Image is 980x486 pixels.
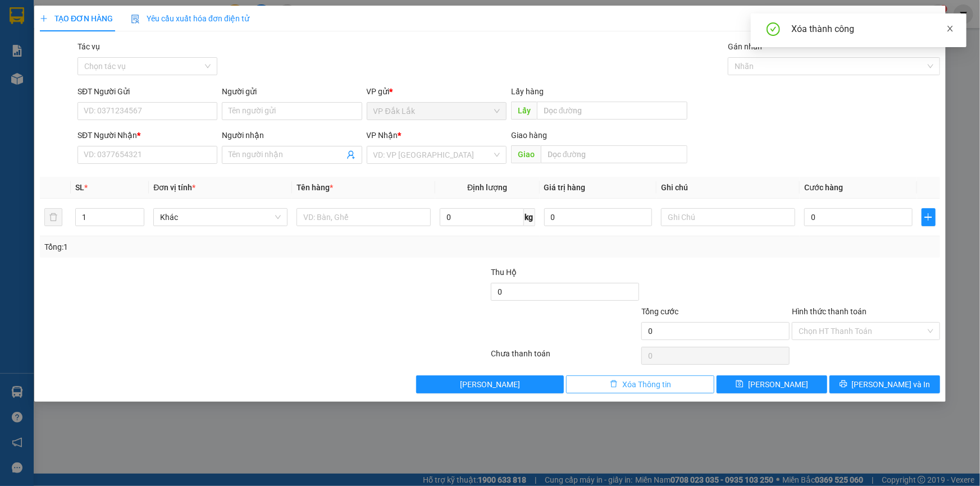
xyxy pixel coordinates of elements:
span: Yêu cầu xuất hóa đơn điện tử [131,14,249,23]
span: TẠO ĐƠN HÀNG [40,14,113,23]
div: SĐT Người Nhận [78,129,217,141]
input: VD: Bàn, Ghế [297,208,431,226]
div: Chưa thanh toán [490,347,641,367]
div: Người nhận [222,129,362,141]
span: kg [524,208,535,226]
input: Dọc đường [537,102,687,120]
span: Tổng cước [641,307,678,316]
button: save[PERSON_NAME] [717,375,827,393]
button: printer[PERSON_NAME] và In [829,375,940,393]
span: Khác [160,209,281,226]
div: VP gửi [367,85,507,98]
span: VP Nhận [367,131,398,140]
div: Tổng: 1 [44,241,379,253]
span: delete [610,380,618,389]
label: Tác vụ [78,42,100,51]
div: Xóa thành công [791,22,953,36]
span: user-add [347,150,355,159]
div: SĐT Người Gửi [78,85,217,98]
input: Ghi Chú [661,208,795,226]
span: Giao hàng [511,131,547,140]
input: Dọc đường [541,145,687,163]
span: [PERSON_NAME] [748,378,808,391]
span: Lấy [511,102,537,120]
button: plus [922,208,936,226]
span: plus [922,213,935,222]
th: Ghi chú [657,177,800,199]
button: deleteXóa Thông tin [566,375,714,393]
div: Người gửi [222,85,362,98]
label: Gán nhãn [728,42,762,51]
span: Cước hàng [804,183,843,192]
span: Xóa Thông tin [622,378,671,391]
button: [PERSON_NAME] [416,375,564,393]
span: save [736,380,744,389]
button: delete [44,208,62,226]
img: icon [131,15,140,24]
input: 0 [544,208,653,226]
span: printer [840,380,847,389]
span: Tên hàng [297,183,333,192]
span: Giao [511,145,541,163]
span: check-circle [767,22,780,38]
span: close [946,25,954,33]
span: Giá trị hàng [544,183,586,192]
span: VP Đắk Lắk [373,103,500,120]
button: Close [914,6,946,37]
span: plus [40,15,48,22]
span: SL [75,183,84,192]
span: [PERSON_NAME] và In [852,378,931,391]
span: Lấy hàng [511,87,544,96]
label: Hình thức thanh toán [792,307,867,316]
span: [PERSON_NAME] [460,378,520,391]
span: Đơn vị tính [153,183,195,192]
span: Định lượng [467,183,507,192]
span: Thu Hộ [491,268,517,277]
